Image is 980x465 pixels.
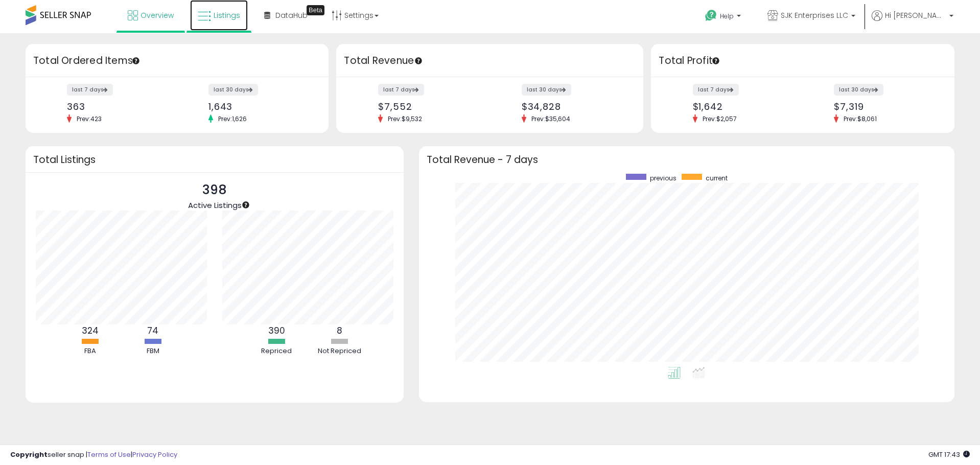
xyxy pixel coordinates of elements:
[650,174,676,182] span: previous
[208,101,311,112] div: 1,643
[720,12,734,20] span: Help
[872,10,953,33] a: Hi [PERSON_NAME]
[208,84,258,96] label: last 30 days
[147,324,158,337] b: 74
[87,450,131,459] a: Terms of Use
[928,450,970,459] span: 2025-09-16 17:43 GMT
[838,114,882,123] span: Prev: $8,061
[188,200,242,211] span: Active Listings
[711,56,720,65] div: Tooltip anchor
[526,114,575,123] span: Prev: $35,604
[706,174,728,182] span: current
[72,114,107,123] span: Prev: 423
[705,9,717,22] i: Get Help
[67,101,170,112] div: 363
[141,10,174,20] span: Overview
[378,84,424,96] label: last 7 days
[834,84,883,96] label: last 30 days
[67,84,113,96] label: last 7 days
[214,10,240,20] span: Listings
[414,56,423,65] div: Tooltip anchor
[309,346,370,356] div: Not Repriced
[693,101,796,112] div: $1,642
[33,156,396,164] h3: Total Listings
[659,54,946,68] h3: Total Profit
[522,101,626,112] div: $34,828
[427,156,947,164] h3: Total Revenue - 7 days
[10,450,48,459] strong: Copyright
[344,54,636,68] h3: Total Revenue
[188,180,242,200] p: 398
[337,324,342,337] b: 8
[693,84,739,96] label: last 7 days
[383,114,427,123] span: Prev: $9,532
[275,10,308,20] span: DataHub
[697,114,742,123] span: Prev: $2,057
[834,101,937,112] div: $7,319
[132,450,177,459] a: Privacy Policy
[122,346,183,356] div: FBM
[268,324,285,337] b: 390
[378,101,482,112] div: $7,552
[522,84,571,96] label: last 30 days
[131,56,141,65] div: Tooltip anchor
[10,450,177,460] div: seller snap | |
[213,114,252,123] span: Prev: 1,626
[241,200,250,210] div: Tooltip anchor
[307,5,324,15] div: Tooltip anchor
[82,324,99,337] b: 324
[697,2,751,33] a: Help
[885,10,946,20] span: Hi [PERSON_NAME]
[33,54,321,68] h3: Total Ordered Items
[59,346,121,356] div: FBA
[781,10,848,20] span: SJK Enterprises LLC
[246,346,307,356] div: Repriced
